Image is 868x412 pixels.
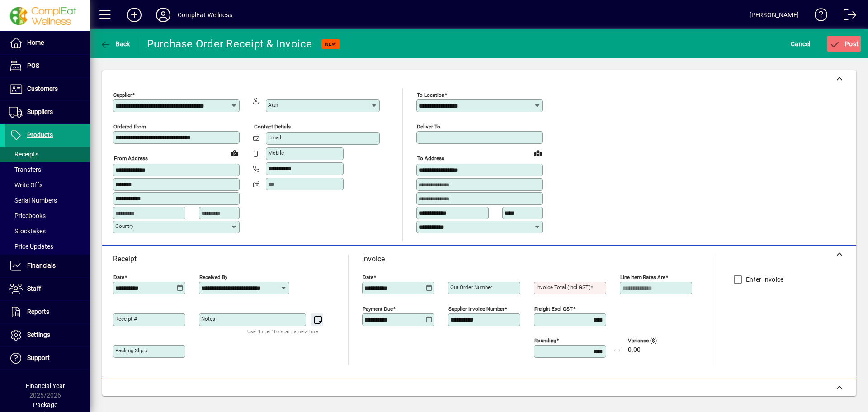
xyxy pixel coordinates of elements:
button: Add [120,7,149,23]
a: Knowledge Base [808,2,828,31]
mat-label: Date [113,274,124,280]
mat-label: Attn [268,102,278,108]
mat-label: Ordered from [113,123,146,130]
a: Transfers [5,162,90,177]
span: Settings [27,331,50,338]
mat-label: Receipt # [115,316,137,322]
span: Support [27,354,50,361]
label: Enter Invoice [744,275,783,284]
span: Stocktakes [9,227,46,235]
app-page-header-button: Back [90,36,140,52]
span: Price Updates [9,243,53,250]
a: Staff [5,278,90,300]
mat-label: Mobile [268,150,284,156]
span: Back [100,40,130,47]
mat-label: Notes [201,316,215,322]
span: Suppliers [27,108,53,115]
span: Customers [27,85,58,92]
mat-label: Rounding [534,337,556,344]
button: Back [98,36,132,52]
mat-label: Our order number [450,284,492,290]
button: Cancel [788,36,813,52]
span: P [845,40,849,47]
div: [PERSON_NAME] [750,8,799,22]
a: Home [5,32,90,54]
button: Post [827,36,861,52]
button: Profile [149,7,178,23]
a: Suppliers [5,101,90,123]
mat-label: To location [417,92,444,98]
mat-label: Payment due [363,306,393,312]
a: Logout [837,2,857,31]
span: POS [27,62,39,69]
a: POS [5,55,90,77]
mat-label: Supplier [113,92,132,98]
span: Package [33,401,57,408]
mat-label: Date [363,274,373,280]
a: Customers [5,78,90,100]
a: View on map [531,146,545,160]
div: Purchase Order Receipt & Invoice [147,37,312,51]
mat-label: Packing Slip # [115,347,148,354]
span: Serial Numbers [9,197,57,204]
span: Reports [27,308,49,315]
a: Price Updates [5,239,90,254]
span: Financials [27,262,56,269]
span: Variance ($) [628,338,682,344]
a: Receipts [5,147,90,162]
a: Pricebooks [5,208,90,223]
mat-label: Freight excl GST [534,306,573,312]
a: Financials [5,255,90,277]
div: ComplEat Wellness [178,8,232,22]
span: Home [27,39,44,46]
mat-label: Supplier invoice number [448,306,505,312]
mat-label: Received by [199,274,227,280]
a: Reports [5,301,90,323]
a: View on map [227,146,242,160]
mat-label: Line item rates are [620,274,665,280]
span: Cancel [791,37,811,51]
a: Settings [5,324,90,346]
mat-label: Country [115,223,133,229]
a: Support [5,347,90,369]
span: Staff [27,285,41,292]
mat-label: Deliver To [417,123,440,130]
span: 0.00 [628,346,641,354]
a: Write Offs [5,177,90,193]
mat-hint: Use 'Enter' to start a new line [247,326,318,336]
span: Financial Year [26,382,65,389]
span: Pricebooks [9,212,46,219]
span: ost [830,40,859,47]
mat-label: Email [268,134,281,141]
span: Write Offs [9,181,42,189]
mat-label: Invoice Total (incl GST) [536,284,590,290]
a: Stocktakes [5,223,90,239]
span: Products [27,131,53,138]
a: Serial Numbers [5,193,90,208]
span: Receipts [9,151,38,158]
span: NEW [325,41,336,47]
span: Transfers [9,166,41,173]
